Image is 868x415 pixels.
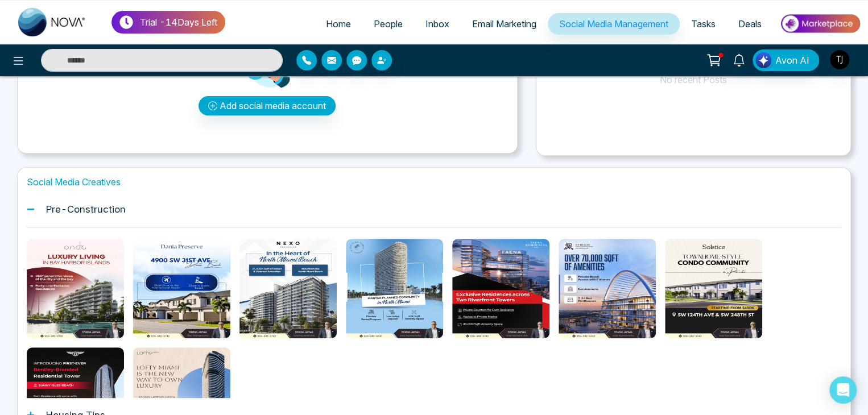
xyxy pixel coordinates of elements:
[680,13,727,35] a: Tasks
[738,18,762,30] span: Deals
[755,52,771,68] img: Lead Flow
[829,376,857,404] div: Open Intercom Messenger
[374,18,403,30] span: People
[18,8,86,36] img: Nova CRM Logo
[140,15,217,29] p: Trial - 14 Days Left
[326,18,351,30] span: Home
[691,18,716,30] span: Tasks
[425,18,449,30] span: Inbox
[461,13,548,35] a: Email Marketing
[362,13,414,35] a: People
[548,13,680,35] a: Social Media Management
[779,11,861,36] img: Market-place.gif
[559,18,668,30] span: Social Media Management
[727,13,773,35] a: Deals
[830,50,849,69] img: User Avatar
[315,13,362,35] a: Home
[46,204,126,215] h1: Pre-Construction
[199,96,336,115] button: Add social media account
[775,53,809,67] span: Avon AI
[414,13,461,35] a: Inbox
[753,49,819,71] button: Avon AI
[27,177,841,188] h1: Social Media Creatives
[472,18,536,30] span: Email Marketing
